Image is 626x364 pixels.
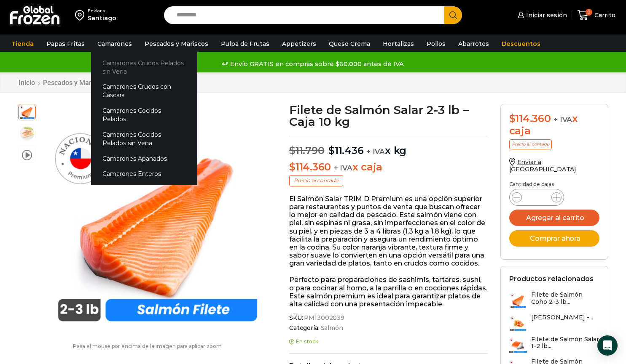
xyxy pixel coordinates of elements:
a: Hortalizas [379,36,418,52]
a: Pescados y Mariscos [140,36,212,52]
p: Pasa el mouse por encima de la imagen para aplicar zoom [18,343,277,349]
p: Precio al contado [509,139,552,149]
div: Open Intercom Messenger [597,335,618,356]
a: Iniciar sesión [516,7,567,24]
img: address-field-icon.svg [75,8,88,22]
span: + IVA [334,164,352,172]
p: El Salmón Salar TRIM D Premium es una opción superior para restaurantes y puntos de venta que bus... [289,195,488,268]
h3: Filete de Salmón Coho 2-3 lb... [531,291,599,306]
p: En stock [289,339,488,345]
a: Queso Crema [325,36,374,52]
a: Pulpa de Frutas [217,36,274,52]
span: $ [289,144,296,157]
span: 0 [586,9,592,16]
input: Product quantity [529,191,545,203]
span: $ [328,144,335,157]
p: x caja [289,161,488,173]
span: + IVA [553,115,572,124]
div: x caja [509,113,599,137]
span: salmon-2-3 [19,103,35,120]
p: Perfecto para preparaciones de sashimis, tartares, sushi, o para cocinar al horno, a la parrilla ... [289,276,488,308]
a: Camarones Cocidos Pelados sin Vena [91,127,197,151]
button: Agregar al carrito [509,210,599,226]
a: Camarones Crudos Pelados sin Vena [91,55,197,79]
a: Camarones Cocidos Pelados [91,103,197,127]
span: SKU: [289,314,488,321]
h2: Productos relacionados [509,275,594,283]
a: Appetizers [278,36,320,52]
a: Abarrotes [454,36,493,52]
h3: Filete de Salmón Salar 1-2 lb... [531,336,599,350]
div: Santiago [88,14,116,22]
a: 0 Carrito [575,5,618,25]
bdi: 11.436 [328,144,363,157]
a: Filete de Salmón Coho 2-3 lb... [509,291,599,309]
span: $ [289,161,296,173]
span: Iniciar sesión [524,11,567,19]
a: Pescados y Mariscos [43,79,107,87]
bdi: 114.360 [289,161,331,173]
a: Salmón [320,324,343,332]
a: Tienda [7,36,38,52]
a: [PERSON_NAME] -... [509,314,593,332]
bdi: 114.360 [509,112,551,125]
button: Search button [444,6,462,24]
button: Comprar ahora [509,230,599,247]
bdi: 11.790 [289,144,324,157]
p: Cantidad de cajas [509,181,599,187]
span: + IVA [366,147,385,156]
span: $ [509,112,516,125]
a: Pollos [422,36,450,52]
div: Enviar a [88,8,116,14]
a: Papas Fritas [42,36,89,52]
nav: Breadcrumb [18,79,139,87]
span: Carrito [592,11,615,19]
a: Camarones Apanados [91,151,197,166]
a: Inicio [18,79,35,87]
p: x kg [289,136,488,157]
a: Filete de Salmón Salar 1-2 lb... [509,336,599,354]
h1: Filete de Salmón Salar 2-3 lb – Caja 10 kg [289,104,488,128]
span: plato-salmon [19,125,35,142]
a: Descuentos [497,36,545,52]
a: Camarones Enteros [91,166,197,182]
a: Camarones [93,36,136,52]
span: PM13002039 [303,314,344,321]
a: Enviar a [GEOGRAPHIC_DATA] [509,158,577,173]
p: Precio al contado [289,175,343,186]
h3: [PERSON_NAME] -... [531,314,593,321]
span: Categoría: [289,324,488,332]
a: Camarones Crudos con Cáscara [91,79,197,103]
